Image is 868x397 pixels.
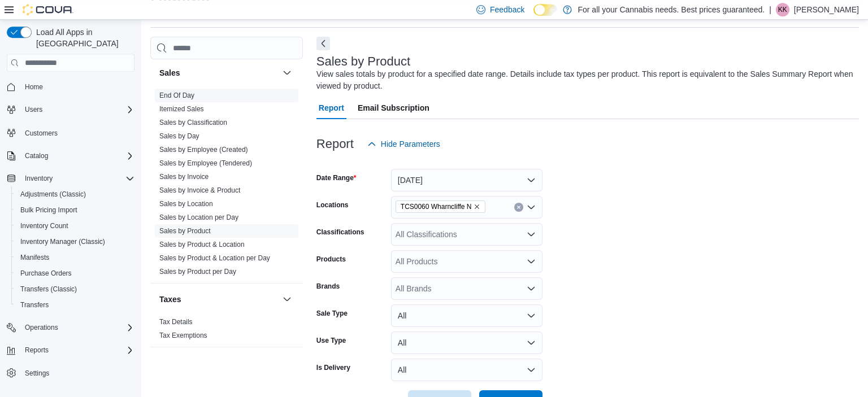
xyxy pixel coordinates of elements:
[20,237,105,246] span: Inventory Manager (Classic)
[16,203,134,217] span: Bulk Pricing Import
[32,27,134,49] span: Load All Apps in [GEOGRAPHIC_DATA]
[159,105,204,113] a: Itemized Sales
[159,159,252,167] a: Sales by Employee (Tendered)
[527,284,536,293] button: Open list of options
[316,37,330,50] button: Next
[316,173,357,182] label: Date Range
[159,186,240,195] span: Sales by Invoice & Product
[2,365,139,381] button: Settings
[25,151,48,160] span: Catalog
[159,254,270,262] a: Sales by Product & Location per Day
[20,253,49,262] span: Manifests
[159,241,245,248] a: Sales by Product & Location
[20,206,77,215] span: Bulk Pricing Import
[159,331,207,339] a: Tax Exemptions
[159,67,180,78] h3: Sales
[159,119,227,126] a: Sales by Classification
[2,102,139,117] button: Users
[391,169,542,191] button: [DATE]
[159,186,240,194] a: Sales by Invoice & Product
[20,269,72,278] span: Purchase Orders
[316,255,346,264] label: Products
[2,342,139,358] button: Reports
[16,235,134,248] span: Inventory Manager (Classic)
[20,80,134,94] span: Home
[2,148,139,164] button: Catalog
[25,369,49,378] span: Settings
[533,4,557,16] input: Dark Mode
[159,67,278,78] button: Sales
[20,172,57,185] button: Inventory
[16,219,134,233] span: Inventory Count
[20,367,54,380] a: Settings
[159,294,181,305] h3: Taxes
[23,4,73,15] img: Cova
[2,320,139,335] button: Operations
[794,3,859,16] p: [PERSON_NAME]
[319,97,344,119] span: Report
[11,186,139,202] button: Adjustments (Classic)
[20,103,134,116] span: Users
[11,250,139,265] button: Manifests
[316,55,410,68] h3: Sales by Product
[316,309,348,318] label: Sale Type
[25,323,58,332] span: Operations
[25,129,58,138] span: Customers
[16,251,54,264] a: Manifests
[16,203,82,217] a: Bulk Pricing Import
[20,172,134,185] span: Inventory
[391,359,542,381] button: All
[316,282,340,291] label: Brands
[11,281,139,297] button: Transfers (Classic)
[391,304,542,327] button: All
[20,190,86,199] span: Adjustments (Classic)
[11,297,139,313] button: Transfers
[16,298,134,312] span: Transfers
[159,132,199,140] a: Sales by Day
[527,230,536,239] button: Open list of options
[381,138,440,150] span: Hide Parameters
[527,203,536,212] button: Open list of options
[280,293,294,306] button: Taxes
[20,126,62,140] a: Customers
[2,171,139,186] button: Inventory
[578,3,765,16] p: For all your Cannabis needs. Best prices guaranteed.
[778,3,787,16] span: KK
[2,124,139,141] button: Customers
[159,318,193,326] a: Tax Details
[11,218,139,234] button: Inventory Count
[316,200,349,210] label: Locations
[20,103,47,116] button: Users
[280,66,294,80] button: Sales
[159,227,211,235] a: Sales by Product
[474,203,480,210] button: Remove TCS0060 Wharncliffe N from selection in this group
[396,200,486,213] span: TCS0060 Wharncliffe N
[20,285,77,294] span: Transfers (Classic)
[11,234,139,250] button: Inventory Manager (Classic)
[159,91,194,100] span: End Of Day
[20,321,134,334] span: Operations
[25,82,43,91] span: Home
[20,221,68,230] span: Inventory Count
[25,174,53,183] span: Inventory
[159,199,213,208] span: Sales by Location
[20,343,53,357] button: Reports
[159,268,236,276] a: Sales by Product per Day
[769,3,771,16] p: |
[150,315,303,347] div: Taxes
[16,298,53,312] a: Transfers
[16,282,81,296] a: Transfers (Classic)
[358,97,429,119] span: Email Subscription
[150,89,303,283] div: Sales
[20,343,134,357] span: Reports
[159,213,238,221] a: Sales by Location per Day
[159,145,248,154] span: Sales by Employee (Created)
[11,202,139,218] button: Bulk Pricing Import
[316,137,354,151] h3: Report
[159,159,252,168] span: Sales by Employee (Tendered)
[159,172,209,181] span: Sales by Invoice
[25,105,42,114] span: Users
